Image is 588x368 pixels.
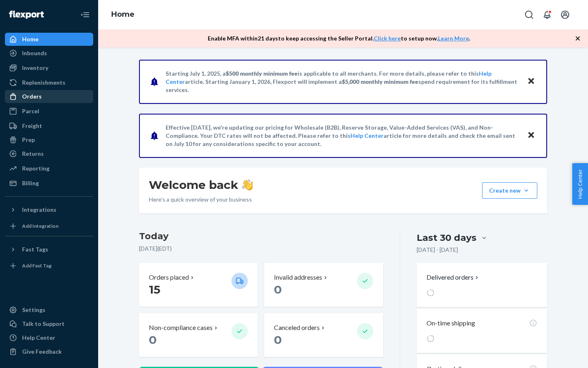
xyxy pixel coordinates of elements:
[264,263,383,307] button: Invalid addresses 0
[5,162,93,175] a: Reporting
[22,49,47,57] div: Inbounds
[22,348,62,356] div: Give Feedback
[139,245,383,253] p: [DATE] ( EDT )
[22,222,58,229] div: Add Integration
[526,130,536,141] button: Close
[5,33,93,46] a: Home
[166,123,519,148] p: Effective [DATE], we're updating our pricing for Wholesale (B2B), Reserve Storage, Value-Added Se...
[22,92,42,101] div: Orders
[22,164,49,173] div: Reporting
[22,136,35,144] div: Prep
[5,203,93,216] button: Integrations
[417,231,476,244] div: Last 30 days
[5,345,93,358] button: Give Feedback
[274,323,320,332] p: Canceled orders
[226,70,298,77] span: $500 monthly minimum fee
[9,11,44,19] img: Flexport logo
[111,10,135,19] a: Home
[539,7,555,23] button: Open notifications
[438,35,469,42] a: Learn More
[5,259,93,272] a: Add Fast Tag
[149,177,253,192] h1: Welcome back
[166,70,519,94] p: Starting July 1, 2025, a is applicable to all merchants. For more details, please refer to this a...
[5,119,93,132] a: Freight
[208,34,470,43] p: Enable MFA within 21 days to keep accessing the Seller Portal. to setup now. .
[5,331,93,344] a: Help Center
[22,35,38,43] div: Home
[105,3,141,27] ol: breadcrumbs
[77,7,93,23] button: Close Navigation
[22,306,45,314] div: Settings
[22,320,65,328] div: Talk to Support
[5,133,93,146] a: Prep
[149,273,189,282] p: Orders placed
[5,47,93,60] a: Inbounds
[426,273,480,282] button: Delivered orders
[350,132,384,139] a: Help Center
[22,262,52,269] div: Add Fast Tag
[5,76,93,89] a: Replenishments
[5,147,93,160] a: Returns
[5,90,93,103] a: Orders
[22,334,55,342] div: Help Center
[22,64,48,72] div: Inventory
[274,283,282,296] span: 0
[417,246,458,254] p: [DATE] - [DATE]
[22,206,56,214] div: Integrations
[139,230,383,243] h3: Today
[426,319,475,328] p: On-time shipping
[5,243,93,256] button: Fast Tags
[149,323,213,332] p: Non-compliance cases
[557,7,573,23] button: Open account menu
[149,283,160,296] span: 15
[139,263,258,307] button: Orders placed 15
[5,105,93,118] a: Parcel
[22,122,42,130] div: Freight
[374,35,401,42] a: Click here
[5,61,93,74] a: Inventory
[22,150,44,158] div: Returns
[274,273,322,282] p: Invalid addresses
[22,107,39,115] div: Parcel
[22,79,65,87] div: Replenishments
[149,195,253,204] p: Here’s a quick overview of your business
[526,76,536,88] button: Close
[274,333,282,347] span: 0
[5,220,93,233] a: Add Integration
[5,317,93,330] button: Talk to Support
[572,163,588,205] button: Help Center
[482,182,537,199] button: Create new
[264,313,383,357] button: Canceled orders 0
[149,333,157,347] span: 0
[242,179,253,191] img: hand-wave emoji
[5,303,93,316] a: Settings
[521,7,537,23] button: Open Search Box
[22,179,39,187] div: Billing
[342,78,418,85] span: $5,000 monthly minimum fee
[139,313,258,357] button: Non-compliance cases 0
[5,177,93,190] a: Billing
[22,245,48,254] div: Fast Tags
